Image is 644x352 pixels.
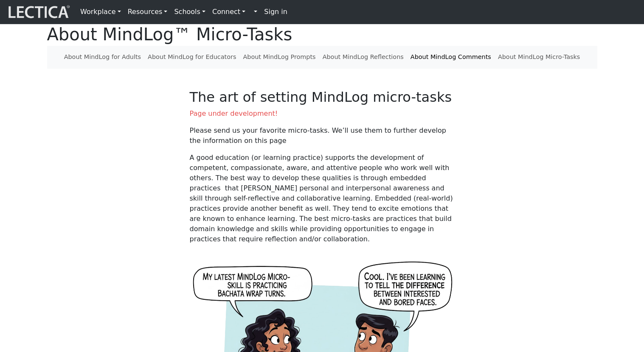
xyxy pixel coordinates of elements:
[190,153,455,244] p: A good education (or learning practice) supports the development of competent, compassionate, awa...
[61,49,144,65] a: About MindLog for Adults
[6,4,70,20] img: lecticalive
[495,49,584,65] a: About MindLog Micro-Tasks
[407,49,495,65] a: About MindLog Comments
[264,8,287,16] strong: Sign in
[261,3,291,20] a: Sign in
[47,24,597,45] h1: About MindLog™ Micro-Tasks
[239,49,319,65] a: About MindLog Prompts
[171,3,209,20] a: Schools
[124,3,171,20] a: Resources
[209,3,249,20] a: Connect
[190,126,455,146] p: Please send us your favorite micro-tasks. We’ll use them to further develop the information on th...
[144,49,239,65] a: About MindLog for Educators
[319,49,407,65] a: About MindLog Reflections
[190,89,455,105] h2: The art of setting MindLog micro-tasks
[190,109,278,117] span: Page under development!
[77,3,124,20] a: Workplace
